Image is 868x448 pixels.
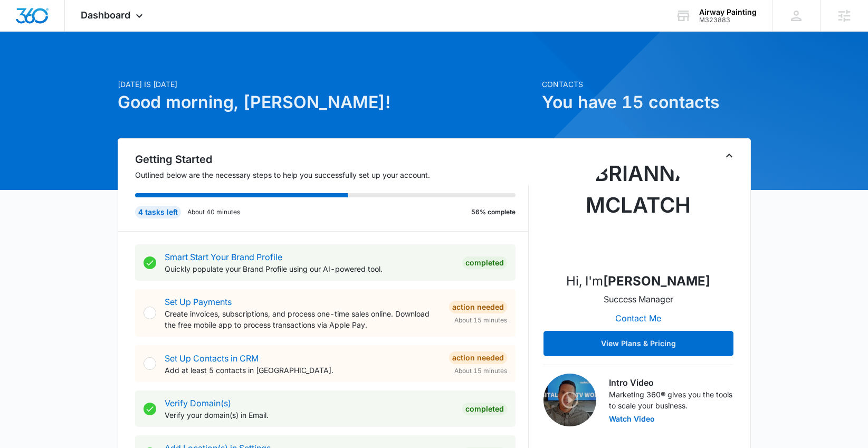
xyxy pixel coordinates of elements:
[542,79,751,90] p: Contacts
[454,316,507,325] span: About 15 minutes
[118,90,536,115] h1: Good morning, [PERSON_NAME]!
[462,403,507,415] div: Completed
[165,297,232,307] a: Set Up Payments
[723,149,736,162] button: Toggle Collapse
[699,16,757,24] div: account id
[543,331,733,356] button: View Plans & Pricing
[165,308,441,330] p: Create invoices, subscriptions, and process one-time sales online. Download the free mobile app t...
[454,366,507,376] span: About 15 minutes
[566,272,710,291] p: Hi, I'm
[609,389,733,411] p: Marketing 360® gives you the tools to scale your business.
[471,207,516,217] p: 56% complete
[609,376,733,389] h3: Intro Video
[462,256,507,269] div: Completed
[135,151,529,167] h2: Getting Started
[605,306,672,331] button: Contact Me
[165,409,454,421] p: Verify your domain(s) in Email.
[165,398,231,408] a: Verify Domain(s)
[187,207,240,217] p: About 40 minutes
[165,365,441,376] p: Add at least 5 contacts in [GEOGRAPHIC_DATA].
[586,158,691,263] img: Brianna McLatchie
[165,252,282,262] a: Smart Start Your Brand Profile
[118,79,536,90] p: [DATE] is [DATE]
[165,353,259,364] a: Set Up Contacts in CRM
[135,206,181,218] div: 4 tasks left
[609,415,655,423] button: Watch Video
[135,169,529,180] p: Outlined below are the necessary steps to help you successfully set up your account.
[543,374,596,426] img: Intro Video
[699,8,757,16] div: account name
[449,301,507,313] div: Action Needed
[165,263,454,274] p: Quickly populate your Brand Profile using our AI-powered tool.
[81,9,130,21] span: Dashboard
[603,273,710,289] strong: [PERSON_NAME]
[449,351,507,364] div: Action Needed
[604,293,673,306] p: Success Manager
[542,90,751,115] h1: You have 15 contacts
